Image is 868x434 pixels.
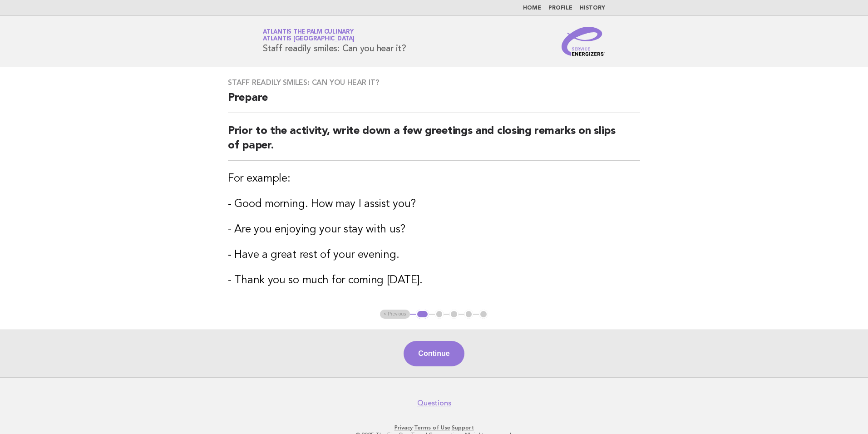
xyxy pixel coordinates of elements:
[404,341,464,366] button: Continue
[228,197,640,212] h3: - Good morning. How may I assist you?
[452,424,474,431] a: Support
[523,5,541,11] a: Home
[263,29,355,42] a: Atlantis The Palm CulinaryAtlantis [GEOGRAPHIC_DATA]
[228,124,640,161] h2: Prior to the activity, write down a few greetings and closing remarks on slips of paper.
[228,91,640,113] h2: Prepare
[414,424,450,431] a: Terms of Use
[548,5,572,11] a: Profile
[395,424,413,431] a: Privacy
[228,172,640,186] h3: For example:
[263,30,406,53] h1: Staff readily smiles: Can you hear it?
[228,273,640,288] h3: - Thank you so much for coming [DATE].
[228,248,640,262] h3: - Have a great rest of your evening.
[156,424,712,431] p: · ·
[263,36,355,42] span: Atlantis [GEOGRAPHIC_DATA]
[580,5,605,11] a: History
[228,78,640,87] h3: Staff readily smiles: Can you hear it?
[417,399,451,408] a: Questions
[562,27,605,56] img: Service Energizers
[228,222,640,237] h3: - Are you enjoying your stay with us?
[416,310,429,319] button: 1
